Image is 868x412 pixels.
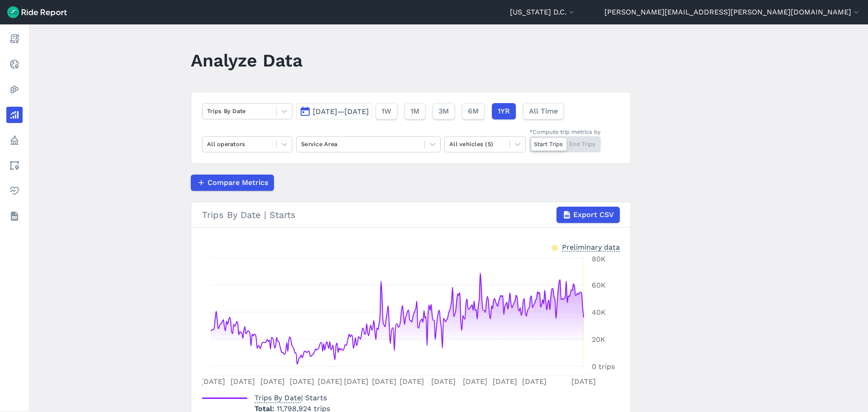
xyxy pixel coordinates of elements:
a: Heatmaps [6,81,23,98]
tspan: [DATE] [431,377,456,386]
div: *Compute trip metrics by [529,128,601,136]
a: Datasets [6,208,23,224]
span: 1YR [498,106,510,117]
tspan: 60K [592,281,606,289]
span: Compare Metrics [208,177,268,188]
button: 6M [462,103,485,119]
a: Realtime [6,56,23,72]
span: Export CSV [573,209,614,220]
span: 1M [410,106,420,117]
tspan: [DATE] [231,377,255,386]
button: Export CSV [557,207,620,223]
h1: Analyze Data [191,48,302,73]
tspan: [DATE] [344,377,368,386]
tspan: 40K [592,308,606,317]
span: All Time [529,106,558,117]
tspan: [DATE] [400,377,424,386]
button: [PERSON_NAME][EMAIL_ADDRESS][PERSON_NAME][DOMAIN_NAME] [604,7,861,18]
a: Analyze [6,107,23,123]
tspan: [DATE] [493,377,517,386]
button: All Time [523,103,564,119]
tspan: [DATE] [290,377,314,386]
img: Ride Report [7,6,67,18]
span: [DATE]—[DATE] [313,107,369,116]
button: 3M [433,103,455,119]
tspan: 0 trips [592,362,615,371]
button: 1M [405,103,425,119]
div: Trips By Date | Starts [202,207,620,223]
button: [DATE]—[DATE] [296,103,372,119]
a: Report [6,31,23,47]
tspan: [DATE] [522,377,547,386]
tspan: [DATE] [318,377,342,386]
span: Trips By Date [255,391,301,403]
tspan: 80K [592,255,606,263]
div: Preliminary data [562,242,620,251]
tspan: [DATE] [260,377,285,386]
tspan: [DATE] [372,377,396,386]
span: | Starts [255,393,327,402]
span: 3M [439,106,449,117]
tspan: [DATE] [201,377,225,386]
button: 1W [376,103,397,119]
a: Health [6,183,23,199]
button: 1YR [492,103,516,119]
span: 6M [468,106,479,117]
button: Compare Metrics [191,175,274,191]
tspan: [DATE] [463,377,487,386]
a: Areas [6,157,23,174]
a: Policy [6,132,23,148]
button: [US_STATE] D.C. [510,7,576,18]
tspan: [DATE] [571,377,596,386]
tspan: 20K [592,335,605,344]
span: 1W [382,106,392,117]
